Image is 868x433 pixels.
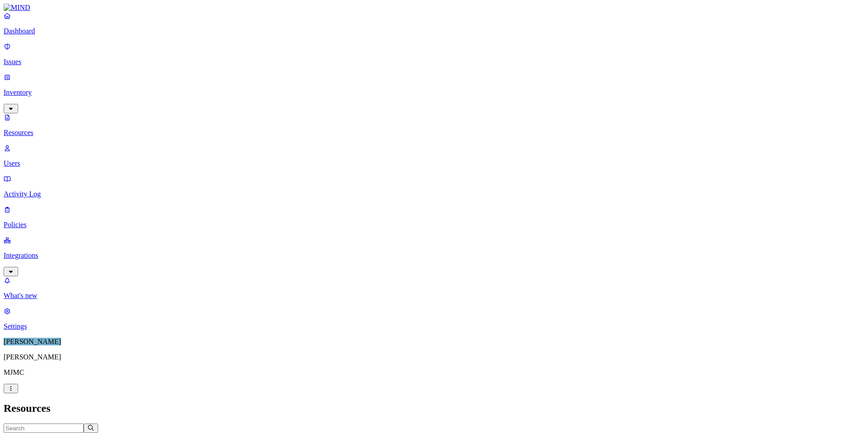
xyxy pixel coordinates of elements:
h2: Resources [4,402,864,414]
a: Issues [4,42,864,66]
p: [PERSON_NAME] [4,353,864,361]
a: Integrations [4,236,864,275]
a: Settings [4,307,864,331]
p: Issues [4,58,864,66]
p: Users [4,159,864,168]
p: Resources [4,129,864,137]
p: Inventory [4,88,864,97]
span: [PERSON_NAME] [4,338,61,345]
p: Policies [4,221,864,229]
p: Integrations [4,251,864,260]
a: Activity Log [4,175,864,198]
p: What's new [4,292,864,300]
a: Inventory [4,73,864,112]
img: MIND [4,4,30,12]
a: Resources [4,113,864,137]
p: Dashboard [4,27,864,35]
a: MIND [4,4,864,12]
p: Settings [4,322,864,331]
p: MJMC [4,368,864,377]
a: Policies [4,205,864,229]
a: What's new [4,276,864,300]
a: Users [4,144,864,168]
p: Activity Log [4,190,864,198]
input: Search [4,424,84,433]
a: Dashboard [4,12,864,35]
